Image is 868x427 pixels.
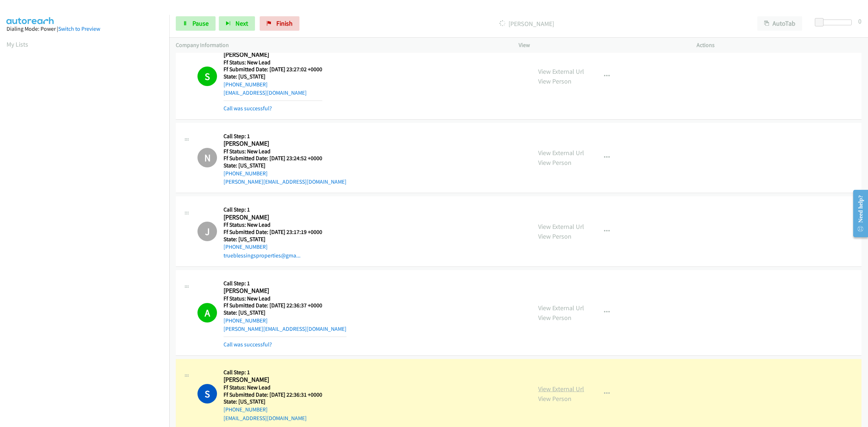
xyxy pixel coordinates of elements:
[697,41,861,50] p: Actions
[538,313,571,322] a: View Person
[538,232,571,240] a: View Person
[224,391,322,398] h5: Ff Submitted Date: [DATE] 22:36:31 +0000
[519,41,684,50] p: View
[7,40,28,48] a: My Lists
[7,25,163,33] div: Dialing Mode: Power |
[224,81,268,88] a: [PHONE_NUMBER]
[224,287,346,295] h2: [PERSON_NAME]
[224,236,322,243] h5: State: [US_STATE]
[224,384,322,391] h5: Ff Status: New Lead
[224,325,346,332] a: [PERSON_NAME][EMAIL_ADDRESS][DOMAIN_NAME]
[538,149,584,157] a: View External Url
[235,19,248,27] span: Next
[309,19,744,29] p: [PERSON_NAME]
[858,16,861,26] div: 0
[224,376,322,384] h2: [PERSON_NAME]
[224,243,268,250] a: [PHONE_NUMBER]
[818,20,852,25] div: Delay between calls (in seconds)
[224,162,346,169] h5: State: [US_STATE]
[224,317,268,324] a: [PHONE_NUMBER]
[538,222,584,231] a: View External Url
[224,206,322,213] h5: Call Step: 1
[538,385,584,393] a: View External Url
[224,302,346,309] h5: Ff Submitted Date: [DATE] 22:36:37 +0000
[224,73,322,80] h5: State: [US_STATE]
[538,77,571,85] a: View Person
[224,148,346,155] h5: Ff Status: New Lead
[538,394,571,403] a: View Person
[847,185,868,242] iframe: Resource Center
[197,67,217,86] h1: S
[224,178,346,185] a: [PERSON_NAME][EMAIL_ADDRESS][DOMAIN_NAME]
[224,105,272,112] a: Call was successful?
[197,222,217,241] h1: J
[7,56,169,399] iframe: Dialpad
[224,140,346,148] h2: [PERSON_NAME]
[224,369,322,376] h5: Call Step: 1
[192,19,209,27] span: Pause
[224,89,307,96] a: [EMAIL_ADDRESS][DOMAIN_NAME]
[224,398,322,405] h5: State: [US_STATE]
[224,252,301,259] a: trueblessingsproperties@gma...
[224,221,322,229] h5: Ff Status: New Lead
[219,16,255,31] button: Next
[224,280,346,287] h5: Call Step: 1
[197,384,217,403] h1: S
[176,41,506,50] p: Company Information
[224,51,322,59] h2: [PERSON_NAME]
[224,406,268,413] a: [PHONE_NUMBER]
[538,67,584,76] a: View External Url
[538,158,571,167] a: View Person
[224,59,322,66] h5: Ff Status: New Lead
[197,303,217,323] h1: A
[224,170,268,177] a: [PHONE_NUMBER]
[224,295,346,302] h5: Ff Status: New Lead
[224,309,346,316] h5: State: [US_STATE]
[176,16,216,31] a: Pause
[757,16,802,31] button: AutoTab
[224,155,346,162] h5: Ff Submitted Date: [DATE] 23:24:52 +0000
[224,415,307,422] a: [EMAIL_ADDRESS][DOMAIN_NAME]
[224,341,272,348] a: Call was successful?
[260,16,299,31] a: Finish
[224,66,322,73] h5: Ff Submitted Date: [DATE] 23:27:02 +0000
[224,133,346,140] h5: Call Step: 1
[224,229,322,236] h5: Ff Submitted Date: [DATE] 23:17:19 +0000
[538,304,584,312] a: View External Url
[197,148,217,167] h1: N
[276,19,293,27] span: Finish
[58,25,100,32] a: Switch to Preview
[224,213,322,222] h2: [PERSON_NAME]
